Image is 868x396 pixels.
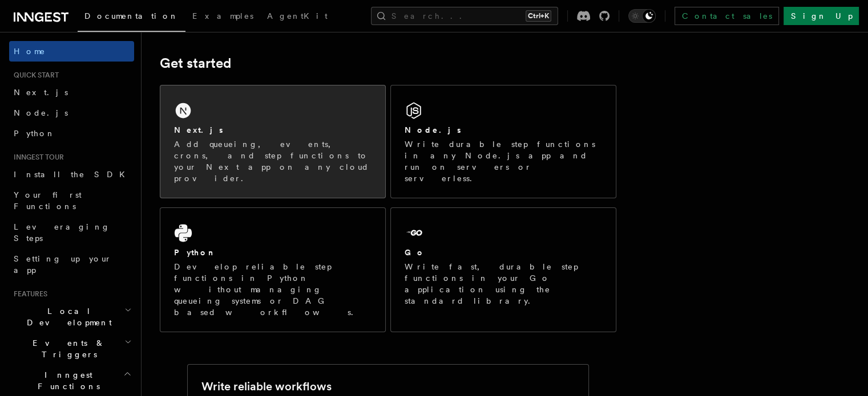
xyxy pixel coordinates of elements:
span: Node.js [14,108,68,117]
span: Setting up your app [14,254,112,275]
span: Features [9,289,47,299]
a: Next.js [9,82,134,103]
a: Python [9,123,134,144]
span: Leveraging Steps [14,222,110,243]
a: Leveraging Steps [9,217,134,248]
button: Toggle dark mode [628,9,656,23]
h2: Node.js [405,124,461,136]
a: Node.js [9,103,134,123]
a: Contact sales [675,7,779,25]
a: Sign Up [784,7,859,25]
kbd: Ctrl+K [526,10,551,22]
h2: Write reliable workflows [201,378,332,394]
span: Examples [192,11,253,21]
span: Install the SDK [14,170,132,179]
a: Examples [185,3,260,31]
a: Get started [160,55,231,71]
p: Write fast, durable step functions in your Go application using the standard library. [405,261,602,307]
a: Home [9,41,134,62]
span: Local Development [9,305,124,328]
p: Add queueing, events, crons, and step functions to your Next app on any cloud provider. [174,138,372,184]
a: Setting up your app [9,248,134,280]
a: Your first Functions [9,185,134,217]
a: Documentation [78,3,185,32]
a: PythonDevelop reliable step functions in Python without managing queueing systems or DAG based wo... [160,207,386,332]
a: Install the SDK [9,164,134,185]
button: Events & Triggers [9,333,134,365]
span: Next.js [14,88,68,97]
a: Node.jsWrite durable step functions in any Node.js app and run on servers or serverless. [390,85,616,198]
p: Write durable step functions in any Node.js app and run on servers or serverless. [405,138,602,184]
a: GoWrite fast, durable step functions in your Go application using the standard library. [390,207,616,332]
a: Next.jsAdd queueing, events, crons, and step functions to your Next app on any cloud provider. [160,85,386,198]
h2: Python [174,247,216,258]
h2: Go [405,247,425,258]
span: Events & Triggers [9,337,124,360]
button: Local Development [9,301,134,333]
button: Search...Ctrl+K [371,7,558,25]
h2: Next.js [174,124,223,136]
span: Inngest tour [9,153,64,162]
span: Your first Functions [14,190,82,211]
span: Python [14,129,55,138]
span: Home [14,46,46,57]
span: Inngest Functions [9,369,123,392]
span: Quick start [9,71,59,80]
span: Documentation [84,11,179,21]
span: AgentKit [267,11,328,21]
a: AgentKit [260,3,334,31]
p: Develop reliable step functions in Python without managing queueing systems or DAG based workflows. [174,261,372,318]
